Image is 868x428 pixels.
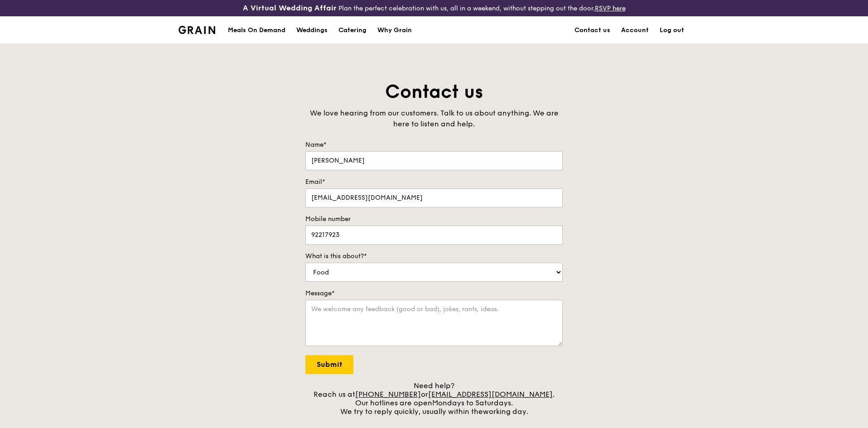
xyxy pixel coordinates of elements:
[173,4,695,13] div: Plan the perfect celebration with us, all in a weekend, without stepping out the door.
[432,399,513,407] span: Mondays to Saturdays.
[595,5,626,12] a: RSVP here
[428,390,553,399] a: [EMAIL_ADDRESS][DOMAIN_NAME]
[296,17,328,44] div: Weddings
[305,108,563,130] div: We love hearing from our customers. Talk to us about anything. We are here to listen and help.
[243,4,337,13] h3: A Virtual Wedding Affair
[305,355,353,374] input: Submit
[305,289,563,298] label: Message*
[569,17,616,44] a: Contact us
[616,17,654,44] a: Account
[654,17,690,44] a: Log out
[305,178,563,187] label: Email*
[338,17,366,44] div: Catering
[178,16,215,43] a: GrainGrain
[377,17,412,44] div: Why Grain
[305,140,563,149] label: Name*
[483,407,528,416] span: working day.
[355,390,421,399] a: [PHONE_NUMBER]
[291,17,333,44] a: Weddings
[178,26,215,34] img: Grain
[305,252,563,261] label: What is this about?*
[333,17,372,44] a: Catering
[372,17,417,44] a: Why Grain
[305,215,563,224] label: Mobile number
[305,381,563,416] div: Need help? Reach us at or . Our hotlines are open We try to reply quickly, usually within the
[305,80,563,104] h1: Contact us
[228,17,285,44] div: Meals On Demand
